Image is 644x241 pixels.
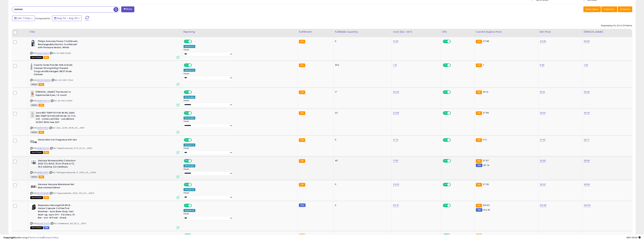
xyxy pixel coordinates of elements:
div: Amazon AI [184,209,195,212]
div: 45 [335,159,389,162]
b: Caustic Soda Powder Sink & Drain Cleaner Strong 500g | Prevent Clogs and Blockages | BEST Drain C... [34,63,75,77]
small: FBA [299,138,305,142]
a: 69.90 [584,40,590,43]
a: 1.70 [393,63,397,67]
span: OFF [191,91,196,94]
img: 41t1EqHrIzL._SL40_.jpg [30,159,37,166]
a: 59.70 [393,204,399,207]
span: OFF [450,139,456,141]
span: | SKU: Theperfumeshop_12.74_26_12__6652 [50,147,92,150]
div: Title [29,30,181,34]
div: Win BuyBox [184,164,195,167]
div: Displaying 1 to 24 of 24 items [601,24,632,27]
span: ON [184,139,188,141]
a: 39.99 [584,90,590,94]
span: OFF [450,91,456,94]
b: Versace Versace Miniaturen Set Man Limited Edition [38,183,79,190]
a: 20.00 [393,90,399,94]
div: 23 [335,111,389,114]
div: Preset: [184,168,295,176]
a: 31.30 [393,40,398,43]
a: B0CGP3MWN5 [37,79,51,82]
a: 129.99 [584,204,590,207]
span: ON [184,40,188,43]
img: 410nG0et-nL._SL40_.jpg [30,183,37,190]
span: 7 [483,63,484,67]
button: Aug-24 - Aug-30 [52,15,82,21]
span: 37.99 [483,111,489,114]
img: 41kGA1bPxpL._SL40_.jpg [30,138,37,145]
span: 37.97 [483,159,489,162]
span: OFF [191,112,196,115]
div: Preset: [184,120,295,128]
span: | SKU: Zara_22.99_48.48_40__6184 [49,126,84,129]
img: 41++mSM6fIL._SL40_.jpg [30,40,37,46]
span: OFF [450,183,456,186]
span: 103.78 [483,208,490,212]
small: FBA [299,40,305,43]
a: 20.99 [540,159,546,162]
img: 31PNdacc3hL._SL40_.jpg [30,63,33,70]
a: 49.99 [584,183,590,186]
span: OFF [191,204,196,207]
small: FBA [476,138,482,142]
a: Terms of Use [29,236,43,239]
small: FBM [299,203,305,207]
span: 47.98 [483,40,489,43]
strong: Copyright [3,236,16,239]
div: ASIN: [30,111,179,133]
span: FBA [39,104,44,107]
a: 12.74 [393,138,398,141]
span: | SKU: Coffeefriend_68_119_5__6674 [50,222,86,225]
a: B0BHZM3YY6 [37,99,50,102]
span: OFF [191,139,196,141]
span: | SKU: 2Z-930Y-7GVA [51,79,73,82]
a: 45.00 [584,111,590,115]
span: 17.5 [483,138,487,141]
span: Last 7 Days [17,17,30,20]
span: ON [443,183,447,186]
span: ON [443,159,447,162]
span: FBA [39,175,44,178]
div: ASIN: [30,183,179,199]
button: Actions [618,6,632,12]
a: 6.99 [540,63,544,67]
span: All listings currently available for purchase on Amazon [30,175,38,178]
div: Amazon AI [184,45,195,48]
b: Philips Sonicare Power Toothbrush, Rechargeable Electric Toothbrush with Pressure Sensor, White [38,40,79,50]
div: ASIN: [30,90,179,106]
a: 44.99 [540,40,546,43]
div: Current Buybox Price [476,30,537,34]
div: Min Price [540,30,581,34]
span: Columns [604,8,614,11]
span: OFF [450,64,456,67]
small: FBA [476,159,482,163]
span: OFF [450,204,456,207]
small: FBA [299,111,305,115]
div: Amazon AI [184,143,195,147]
span: OFF [191,64,196,67]
span: 35.74 [483,164,489,167]
span: All listings that are currently out of stock and unavailable for purchase on Amazon [30,151,43,154]
div: 302 [335,63,389,67]
small: FBA [299,159,305,163]
span: OFF [450,112,456,115]
span: Aug-24 - Aug-30 [57,17,77,20]
b: Nespresso DeLonghi EN 80.B - Inissia Capsule Coffee Pod Machine - Auto Brew Stop, fast Heat-up, a... [38,204,79,220]
span: All listings currently available for purchase on Amazon [30,104,38,107]
a: B07RQ18QB8 [37,192,49,195]
div: Win BuyBox [184,117,195,120]
div: Preset: [184,213,295,220]
a: 29.77 [584,138,589,141]
b: Versace Womens Mini Collection 2022 (3 x 5ml), 15 ml (Pack of 1), 15.0 millilitre, 5.0 milliliters [38,159,79,169]
span: Compared to: [35,17,51,20]
div: ASIN: [30,159,179,178]
div: Repricing [184,30,296,34]
a: B0B6DRRGL1 [37,126,49,129]
a: 29.00 [540,111,546,115]
div: [PERSON_NAME] [584,30,631,34]
span: 2025-09-7 09:59 GMT [626,236,641,239]
a: 17.00 [393,159,398,162]
div: ASIN: [30,63,179,85]
div: Preset: [184,49,295,56]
